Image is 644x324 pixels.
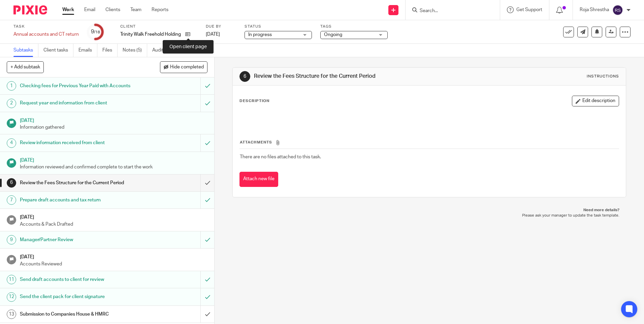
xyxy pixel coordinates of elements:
[239,213,619,218] p: Please ask your manager to update the task template.
[587,74,619,79] div: Instructions
[239,172,278,187] button: Attach new file
[20,195,136,205] h1: Prepare draft accounts and tax return
[170,65,204,70] span: Hide completed
[7,235,16,245] div: 9
[152,6,168,13] a: Reports
[62,6,74,13] a: Work
[580,6,609,13] p: Roja Shrestha
[320,24,388,29] label: Tags
[7,81,16,91] div: 1
[43,44,73,57] a: Client tasks
[324,32,342,37] span: Ongoing
[94,30,100,34] small: /18
[152,44,178,57] a: Audit logs
[120,31,182,38] p: Trinity Walk Freehold Holding Ltd
[612,5,623,15] img: svg%3E
[419,8,480,14] input: Search
[20,212,208,221] h1: [DATE]
[20,261,208,267] p: Accounts Reviewed
[248,32,272,37] span: In progress
[239,98,269,104] p: Description
[7,310,16,319] div: 13
[20,138,136,148] h1: Review information received from client
[20,221,208,228] p: Accounts & Pack Drafted
[120,24,197,29] label: Client
[20,81,136,91] h1: Checking fees for Previous Year Paid with Accounts
[20,155,208,164] h1: [DATE]
[7,178,16,188] div: 6
[13,5,47,14] img: Pixie
[78,44,97,57] a: Emails
[160,61,207,73] button: Hide completed
[240,140,272,144] span: Attachments
[572,96,619,106] button: Edit description
[91,28,100,36] div: 9
[20,116,208,124] h1: [DATE]
[7,195,16,205] div: 7
[7,138,16,148] div: 4
[7,99,16,108] div: 2
[13,44,38,57] a: Subtasks
[20,164,208,170] p: Information reviewed and confirmed complete to start the work
[130,6,141,13] a: Team
[13,31,79,38] div: Annual accounts and CT return
[20,292,136,302] h1: Send the client pack for client signature
[20,235,136,245] h1: Manager/Partner Review
[206,32,220,37] span: [DATE]
[239,71,250,82] div: 6
[20,98,136,108] h1: Request year end information from client
[254,73,444,80] h1: Review the Fees Structure for the Current Period
[7,292,16,302] div: 12
[13,24,79,29] label: Task
[102,44,118,57] a: Files
[20,178,136,188] h1: Review the Fees Structure for the Current Period
[239,207,619,213] p: Need more details?
[105,6,120,13] a: Clients
[20,124,208,131] p: Information gathered
[20,274,136,285] h1: Send draft accounts to client for review
[245,24,312,29] label: Status
[240,155,321,159] span: There are no files attached to this task.
[7,275,16,284] div: 11
[20,309,136,319] h1: Submission to Companies House & HMRC
[84,6,95,13] a: Email
[516,7,542,12] span: Get Support
[20,252,208,260] h1: [DATE]
[123,44,147,57] a: Notes (5)
[206,24,236,29] label: Due by
[7,61,44,73] button: + Add subtask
